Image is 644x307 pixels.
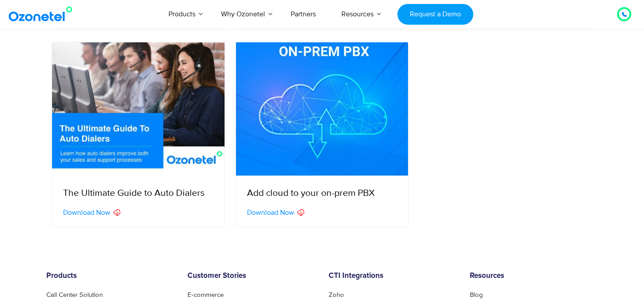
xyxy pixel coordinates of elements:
p: The Ultimate Guide to Auto Dialers [63,187,213,201]
h6: CTI Integrations [329,272,457,281]
a: E-commerce [187,292,224,298]
a: Download Now [247,209,304,216]
h6: Customer Stories [187,272,315,281]
a: Call Center Solution [46,292,103,298]
a: Zoho [329,292,344,298]
a: Download Now [63,209,120,216]
span: Download Now [63,209,110,216]
h6: Products [46,272,174,281]
h6: Resources [470,272,598,281]
a: Blog [470,292,483,298]
p: Add cloud to your on-prem PBX [247,187,397,201]
span: Download Now [247,209,294,216]
a: Request a Demo [397,4,473,25]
